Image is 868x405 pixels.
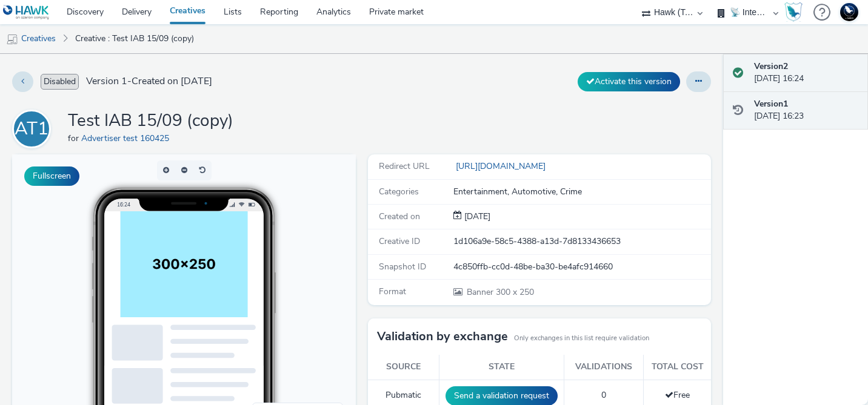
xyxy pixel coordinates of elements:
th: Validations [564,355,643,380]
strong: Version 1 [754,98,788,110]
small: Only exchanges in this list require validation [514,334,649,343]
span: word.smartphone [259,254,316,262]
span: [DATE] [462,211,490,222]
span: Snapshot ID [379,261,426,272]
span: Creative ID [379,235,420,247]
th: State [439,355,564,380]
span: Created on [379,211,420,222]
div: Creation 15 September 2025, 16:23 [462,211,490,223]
span: Disabled [41,74,79,90]
h1: Test IAB 15/09 (copy) [68,110,233,133]
th: Source [368,355,439,380]
span: Version 1 - Created on [DATE] [86,74,212,88]
a: AT1 [12,123,56,134]
span: word.desktop [259,269,304,276]
span: Format [379,286,406,297]
button: Fullscreen [24,166,79,186]
a: Hawk Academy [784,2,807,22]
span: Categories [379,186,419,197]
strong: Version 2 [754,61,788,72]
span: Banner [467,286,496,298]
th: Total cost [644,355,712,380]
span: 0 [601,389,606,401]
span: word.qr_code [259,283,304,291]
span: Free [665,389,690,401]
a: Creative : Test IAB 15/09 (copy) [69,24,200,53]
li: word.desktop [242,265,329,280]
img: Hawk Academy [784,2,803,22]
div: 1d106a9e-58c5-4388-a13d-7d8133436653 [453,235,710,248]
div: [DATE] 16:23 [754,98,858,123]
div: [DATE] 16:24 [754,61,858,85]
div: Entertainment, Automotive, Crime [453,186,710,198]
img: undefined Logo [3,5,50,20]
span: Redirect URL [379,160,430,172]
h3: Validation by exchange [377,328,508,346]
span: for [68,133,81,144]
span: 16:24 [105,47,118,53]
li: word.smartphone [242,251,329,265]
img: Support Hawk [840,3,858,21]
span: 300 x 250 [466,286,534,298]
img: Advertisement preview [109,57,236,163]
img: mobile [6,33,18,45]
li: word.qr_code [242,280,329,294]
div: AT1 [15,112,48,146]
div: 4c850ffb-cc0d-48be-ba30-be4afc914660 [453,261,710,273]
button: Activate this version [578,72,680,91]
a: [URL][DOMAIN_NAME] [453,160,550,172]
a: Advertiser test 160425 [81,133,174,144]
